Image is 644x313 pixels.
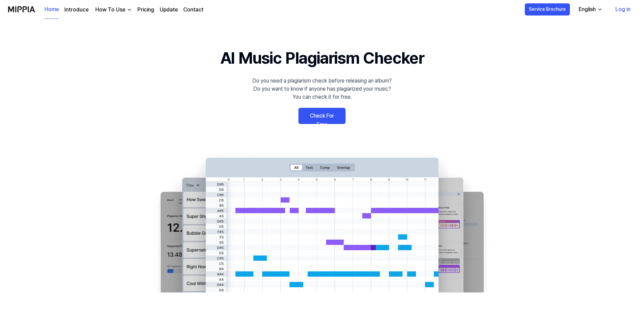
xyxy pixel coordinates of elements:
[127,7,132,12] img: down
[220,46,424,70] h1: AI Music Plagiarism Checker
[160,6,178,14] a: Update
[525,3,570,15] button: Service Brochure
[64,6,89,14] a: Introduce
[94,6,132,14] button: How To Use
[573,3,607,16] button: English
[94,6,127,14] div: How To Use
[298,108,346,124] a: Check For Free
[137,6,154,14] a: Pricing
[44,0,59,19] a: Home
[577,5,597,13] div: English
[183,6,203,14] a: Contact
[147,151,497,292] img: main Image
[252,77,392,101] div: Do you need a plagiarism check before releasing an album? Do you want to know if anyone has plagi...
